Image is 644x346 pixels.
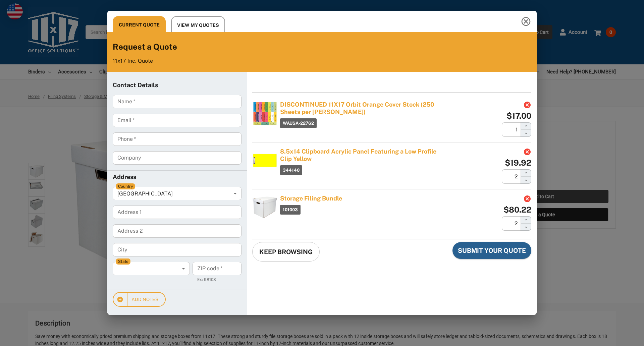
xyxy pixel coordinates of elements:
[280,148,447,163] a: 8.5x14 Clipboard Acrylic Panel Featuring a Low Profile Clip Yellow
[280,195,363,202] a: Storage Filing Bundle
[523,148,531,156] button: Delete this product
[252,101,277,126] img: DISCONTINUED 11X17 Orbit Orange Cover Stock (250 Sheets per Ream)
[523,195,531,203] button: Delete this product
[119,21,160,29] span: Current Quote
[197,277,237,283] p: Ex: 98103
[113,151,241,165] input: Company
[252,242,320,262] button: Close quote dialog and go back to store page
[113,224,241,238] input: Address Address 2
[113,42,531,52] h4: Request a Quote
[503,206,531,214] div: $80.22
[505,159,531,167] div: $19.92
[177,21,219,30] span: View My Quotes
[280,101,447,116] a: DISCONTINUED 11X17 Orbit Orange Cover Stock (250 Sheets per [PERSON_NAME])
[506,112,531,120] div: $17.00
[280,205,301,215] span: 101003
[521,177,531,184] button: Decrease the Quantity
[113,132,241,146] input: Phone
[113,81,241,90] h6: Contact Details
[193,262,241,275] input: Address ZIP code
[120,295,158,304] span: Add Notes
[523,101,531,109] button: Delete this product
[280,118,317,128] span: WAUSA-22762
[458,246,526,255] span: Submit Your Quote
[280,165,302,175] span: 344140
[113,262,187,275] div: ​
[113,292,166,307] button: Reveal the notes field
[113,187,241,200] div: [GEOGRAPHIC_DATA]
[252,195,277,220] img: Storage Filing Bundle
[113,58,531,64] p: 11x17 Inc. Quote
[252,148,277,173] img: 8.5x14 Clipboard Acrylic Panel Featuring a Low Profile Clip Yellow
[113,206,241,219] input: Address Address 1
[113,173,241,181] h6: Address
[521,224,531,231] button: Decrease the Quantity
[521,216,531,224] button: Increase the Quantity
[452,242,531,259] button: Submit the quote dialog
[521,122,531,130] button: Increase the Quantity
[113,243,241,256] input: Address City
[521,169,531,177] button: Increase the Quantity
[515,11,537,32] button: Close this quote dialog
[113,114,241,127] input: Email
[259,247,313,256] span: Keep Browsing
[521,130,531,137] button: Decrease the Quantity
[113,95,241,108] input: Name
